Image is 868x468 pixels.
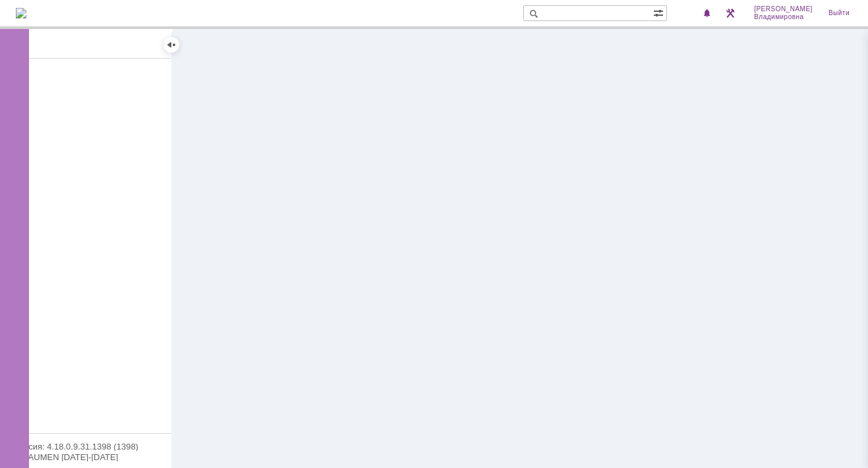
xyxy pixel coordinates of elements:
[722,5,738,21] a: Перейти в интерфейс администратора
[754,13,813,21] span: Владимировна
[16,8,26,18] img: logo
[16,8,26,18] a: Перейти на домашнюю страницу
[653,6,666,18] span: Расширенный поиск
[13,442,158,451] div: Версия: 4.18.0.9.31.1398 (1398)
[163,37,179,53] div: Скрыть меню
[13,453,158,461] div: © NAUMEN [DATE]-[DATE]
[754,5,813,13] span: [PERSON_NAME]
